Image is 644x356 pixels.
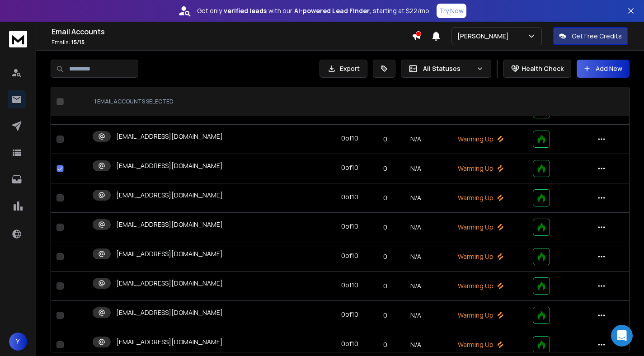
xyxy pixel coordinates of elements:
[572,32,622,41] p: Get Free Credits
[379,340,393,349] p: 0
[9,333,27,351] button: Y
[116,308,223,317] p: [EMAIL_ADDRESS][DOMAIN_NAME]
[341,310,358,319] div: 0 of 10
[439,311,522,320] p: Warming Up
[379,252,393,261] p: 0
[94,98,320,105] div: 1 EMAIL ACCOUNTS SELECTED
[9,31,27,47] img: logo
[522,64,564,73] p: Health Check
[224,6,267,15] strong: verified leads
[341,251,358,260] div: 0 of 10
[611,325,633,347] div: Open Intercom Messenger
[341,192,358,201] div: 0 of 10
[379,193,393,202] p: 0
[437,4,466,18] button: Try Now
[423,64,473,73] p: All Statuses
[52,39,412,46] p: Emails :
[379,223,393,232] p: 0
[294,6,371,15] strong: AI-powered Lead Finder,
[341,134,358,143] div: 0 of 10
[439,193,522,202] p: Warming Up
[398,272,433,301] td: N/A
[457,32,512,41] p: [PERSON_NAME]
[379,135,393,144] p: 0
[398,301,433,330] td: N/A
[398,125,433,154] td: N/A
[379,281,393,290] p: 0
[553,27,628,45] button: Get Free Credits
[116,249,223,258] p: [EMAIL_ADDRESS][DOMAIN_NAME]
[439,135,522,144] p: Warming Up
[503,60,571,78] button: Health Check
[341,339,358,348] div: 0 of 10
[52,26,412,37] h1: Email Accounts
[439,223,522,232] p: Warming Up
[116,220,223,229] p: [EMAIL_ADDRESS][DOMAIN_NAME]
[439,281,522,290] p: Warming Up
[116,161,223,170] p: [EMAIL_ADDRESS][DOMAIN_NAME]
[439,252,522,261] p: Warming Up
[341,281,358,290] div: 0 of 10
[439,6,464,15] p: Try Now
[398,154,433,183] td: N/A
[439,164,522,173] p: Warming Up
[379,164,393,173] p: 0
[439,340,522,349] p: Warming Up
[379,311,393,320] p: 0
[320,60,367,78] button: Export
[116,191,223,200] p: [EMAIL_ADDRESS][DOMAIN_NAME]
[71,38,85,46] span: 15 / 15
[341,163,358,172] div: 0 of 10
[197,6,429,15] p: Get only with our starting at $22/mo
[116,337,223,347] p: [EMAIL_ADDRESS][DOMAIN_NAME]
[116,279,223,288] p: [EMAIL_ADDRESS][DOMAIN_NAME]
[398,242,433,272] td: N/A
[341,222,358,231] div: 0 of 10
[398,183,433,213] td: N/A
[116,132,223,141] p: [EMAIL_ADDRESS][DOMAIN_NAME]
[577,60,630,78] button: Add New
[398,213,433,242] td: N/A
